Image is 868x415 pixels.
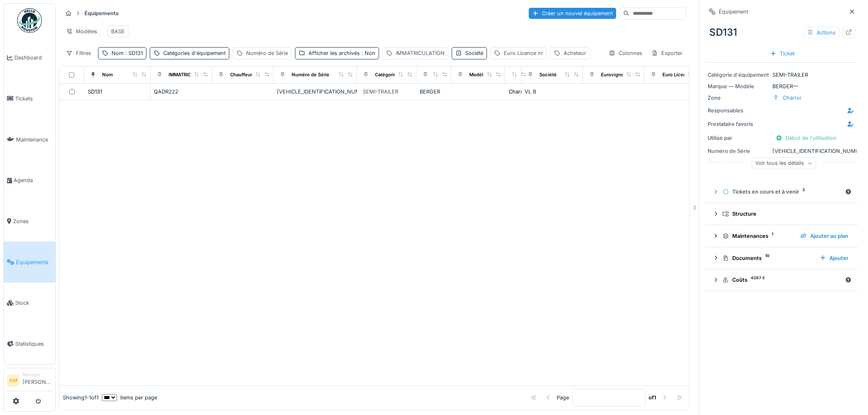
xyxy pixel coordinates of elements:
a: Agenda [4,160,55,201]
div: QADR222 [154,88,209,96]
div: Zone [708,94,769,102]
div: Numéro de Série [292,71,329,78]
div: SD131 [88,88,102,96]
span: Équipements [16,258,52,266]
div: Manager [23,372,52,378]
div: IMMATRICULATION [169,71,211,78]
a: Dashboard [4,37,55,78]
span: : Non [360,50,375,56]
div: Charroi [509,88,527,96]
div: Filtres [62,47,95,59]
li: [PERSON_NAME] [23,372,52,389]
div: Tickets en cours et à venir [722,188,842,196]
div: Maintenances [722,232,794,240]
div: Responsables [708,107,769,114]
div: Ajouter au plan [797,230,852,242]
div: Modèle [469,71,486,78]
span: Maintenance [16,136,52,144]
span: Tickets [15,95,52,103]
div: Afficher les archivés [308,49,375,57]
div: Exporter [648,47,686,59]
span: Stock [15,299,52,307]
summary: Maintenances1Ajouter au plan [709,228,855,244]
div: SD131 [706,22,858,43]
a: Équipements [4,242,55,283]
summary: Tickets en cours et à venir2 [709,184,855,199]
div: IMMATRICULATION [396,49,445,57]
div: Coûts [722,276,842,284]
div: Actions [803,27,839,39]
span: : SD131 [123,50,143,56]
div: [VEHICLE_IDENTIFICATION_NUMBER] [708,147,857,155]
div: Nom [112,49,143,57]
div: Page [557,394,569,401]
div: Structure [722,210,848,218]
div: Numéro de Série [708,147,769,155]
div: VL B [525,88,580,96]
div: Colonnes [605,47,646,59]
div: SEMI-TRAILER [363,88,398,96]
a: AM Manager[PERSON_NAME] [7,372,52,391]
summary: Documents10Ajouter [709,251,855,266]
div: Ajouter [816,253,852,264]
span: Agenda [14,176,52,184]
summary: Coûts4287 € [709,273,855,288]
span: Dashboard [14,54,52,62]
strong: Équipements [81,9,122,17]
summary: Structure [709,206,855,221]
div: Société [539,71,557,78]
a: Statistiques [4,324,55,365]
div: SEMI-TRAILER [708,71,857,79]
div: Équipement [719,8,748,16]
div: Catégorie d'équipement [708,71,769,79]
div: Ticket [767,48,798,59]
div: Numéro de Série [246,49,288,57]
div: Acheteur [564,49,586,57]
div: Euro Licence nr [662,71,698,78]
span: Statistiques [15,340,52,348]
a: Zones [4,201,55,242]
div: Voir tous les détails [752,157,816,169]
div: BERGER — [708,82,857,90]
div: items per page [102,394,157,401]
span: Zones [13,217,52,225]
div: Documents [722,254,813,262]
div: Utilisé par [708,134,769,142]
div: Charroi [783,94,801,102]
div: Marque — Modèle [708,82,769,90]
div: BASE [111,27,125,35]
div: Showing 1 - 1 of 1 [63,394,98,401]
div: Chauffeur principal [230,71,273,78]
div: Créer un nouvel équipement [529,8,616,19]
div: Eurovignette valide jusque [601,71,661,78]
div: Modèles [62,25,101,37]
div: Société [465,49,483,57]
a: Stock [4,283,55,324]
div: Prestataire favoris [708,120,769,128]
a: Maintenance [4,119,55,160]
div: Euro Licence nr [504,49,543,57]
div: BERGER [420,88,448,96]
div: [VEHICLE_IDENTIFICATION_NUMBER] [277,88,354,96]
div: Début de l'utilisation [772,132,840,144]
li: AM [7,374,19,387]
div: Catégories d'équipement [375,71,432,78]
div: Catégories d'équipement [163,49,226,57]
img: Badge_color-CXgf-gQk.svg [17,8,42,33]
div: Nom [102,71,113,78]
a: Tickets [4,78,55,119]
strong: of 1 [649,394,656,401]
